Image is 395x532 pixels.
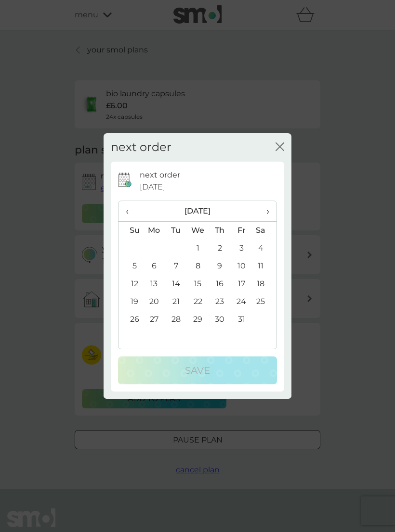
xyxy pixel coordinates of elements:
h2: next order [111,140,171,154]
td: 1 [187,240,209,257]
td: 7 [165,257,187,275]
td: 3 [231,240,252,257]
td: 25 [252,293,276,311]
td: 8 [187,257,209,275]
td: 14 [165,275,187,293]
td: 27 [143,311,165,329]
td: 5 [118,257,143,275]
td: 31 [231,311,252,329]
p: Save [185,363,210,378]
td: 28 [165,311,187,329]
th: [DATE] [143,201,252,222]
th: Tu [165,221,187,240]
p: next order [140,169,180,181]
td: 15 [187,275,209,293]
td: 23 [209,293,231,311]
td: 19 [118,293,143,311]
td: 4 [252,240,276,257]
td: 10 [231,257,252,275]
th: Th [209,221,231,240]
th: Sa [252,221,276,240]
td: 13 [143,275,165,293]
td: 30 [209,311,231,329]
button: Save [118,356,277,384]
td: 26 [118,311,143,329]
th: We [187,221,209,240]
button: close [276,142,284,152]
span: › [260,201,269,221]
span: [DATE] [140,181,165,193]
td: 11 [252,257,276,275]
td: 6 [143,257,165,275]
td: 29 [187,311,209,329]
td: 22 [187,293,209,311]
th: Su [118,221,143,240]
th: Mo [143,221,165,240]
td: 24 [231,293,252,311]
td: 17 [231,275,252,293]
th: Fr [231,221,252,240]
td: 9 [209,257,231,275]
td: 18 [252,275,276,293]
td: 12 [118,275,143,293]
td: 21 [165,293,187,311]
td: 16 [209,275,231,293]
td: 2 [209,240,231,257]
span: ‹ [126,201,136,221]
td: 20 [143,293,165,311]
